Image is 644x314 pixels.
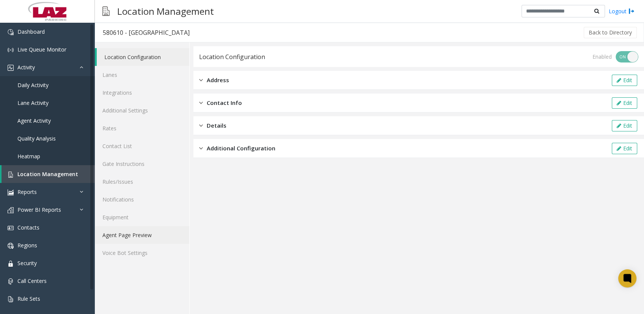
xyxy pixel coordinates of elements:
[95,244,189,262] a: Voice Bot Settings
[17,170,78,178] span: Location Management
[17,153,40,160] span: Heatmap
[95,226,189,244] a: Agent Page Preview
[199,98,203,107] img: closed
[207,98,242,107] span: Contact Info
[17,188,37,195] span: Reports
[612,120,637,131] button: Edit
[8,189,14,195] img: 'icon'
[95,191,189,208] a: Notifications
[612,97,637,109] button: Edit
[609,7,635,15] a: Logout
[97,48,189,66] a: Location Configuration
[17,28,45,35] span: Dashboard
[8,207,14,213] img: 'icon'
[113,2,218,20] h3: Location Management
[207,144,275,153] span: Additional Configuration
[17,46,66,53] span: Live Queue Monitor
[612,75,637,86] button: Edit
[207,76,229,84] span: Address
[17,206,61,213] span: Power BI Reports
[8,261,14,267] img: 'icon'
[199,121,203,130] img: closed
[17,242,37,249] span: Regions
[199,76,203,84] img: closed
[103,28,190,37] div: 580610 - [GEOGRAPHIC_DATA]
[95,173,189,191] a: Rules/Issues
[17,277,47,284] span: Call Centers
[95,84,189,102] a: Integrations
[592,53,612,61] div: Enabled
[95,119,189,137] a: Rates
[17,135,56,142] span: Quality Analysis
[17,295,40,302] span: Rule Sets
[95,102,189,119] a: Additional Settings
[17,99,49,106] span: Lane Activity
[199,52,265,62] div: Location Configuration
[8,29,14,35] img: 'icon'
[8,172,14,178] img: 'icon'
[8,243,14,249] img: 'icon'
[17,259,37,267] span: Security
[207,121,226,130] span: Details
[17,117,51,124] span: Agent Activity
[584,27,637,38] button: Back to Directory
[612,143,637,154] button: Edit
[95,208,189,226] a: Equipment
[102,2,110,20] img: pageIcon
[8,47,14,53] img: 'icon'
[17,224,39,231] span: Contacts
[8,65,14,71] img: 'icon'
[628,7,635,15] img: logout
[95,137,189,155] a: Contact List
[17,81,49,89] span: Daily Activity
[95,155,189,173] a: Gate Instructions
[8,225,14,231] img: 'icon'
[8,296,14,302] img: 'icon'
[199,144,203,153] img: closed
[8,278,14,284] img: 'icon'
[2,165,95,183] a: Location Management
[95,66,189,84] a: Lanes
[17,64,35,71] span: Activity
